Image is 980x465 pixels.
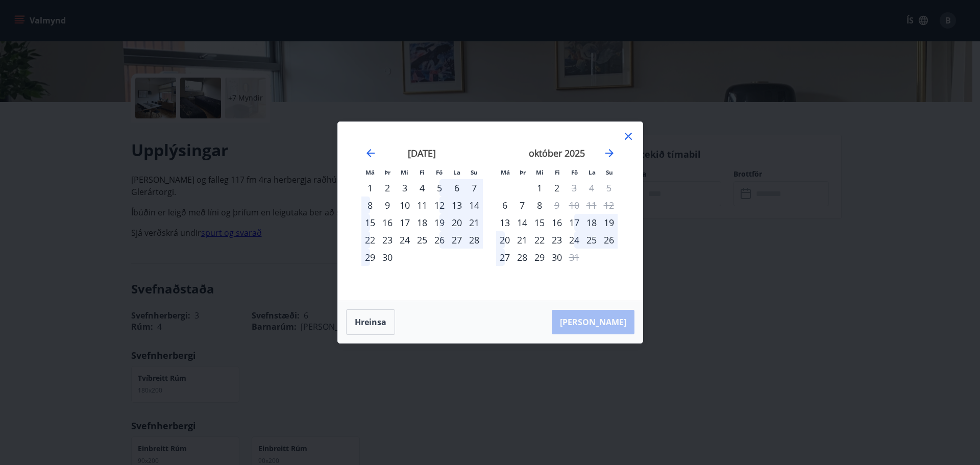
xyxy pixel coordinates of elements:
div: 13 [448,197,465,214]
div: Move backward to switch to the previous month. [364,147,377,159]
div: 6 [448,179,465,197]
td: Choose laugardagur, 13. september 2025 as your check-in date. It’s available. [448,197,465,214]
div: Aðeins útritun í boði [548,197,566,214]
td: Choose föstudagur, 5. september 2025 as your check-in date. It’s available. [431,179,448,197]
td: Choose föstudagur, 26. september 2025 as your check-in date. It’s available. [431,231,448,249]
td: Choose fimmtudagur, 2. október 2025 as your check-in date. It’s available. [548,179,566,197]
strong: október 2025 [529,147,585,159]
div: 9 [379,197,396,214]
td: Choose föstudagur, 19. september 2025 as your check-in date. It’s available. [431,214,448,231]
small: Má [501,168,510,176]
small: Mi [536,168,544,176]
small: Fi [420,168,425,176]
div: 17 [396,214,413,231]
div: Move forward to switch to the next month. [603,147,616,159]
td: Choose fimmtudagur, 25. september 2025 as your check-in date. It’s available. [413,231,431,249]
td: Choose þriðjudagur, 30. september 2025 as your check-in date. It’s available. [379,249,396,266]
div: 12 [431,197,448,214]
small: Fö [571,168,578,176]
td: Choose fimmtudagur, 4. september 2025 as your check-in date. It’s available. [413,179,431,197]
div: 14 [513,214,531,231]
div: 2 [379,179,396,197]
small: Su [471,168,478,176]
div: 22 [531,231,548,249]
div: 11 [413,197,431,214]
td: Choose sunnudagur, 7. september 2025 as your check-in date. It’s available. [465,179,483,197]
div: 19 [600,214,618,231]
td: Not available. föstudagur, 3. október 2025 [566,179,583,197]
div: 27 [496,249,513,266]
div: 24 [396,231,413,249]
div: 7 [465,179,483,197]
small: Má [365,168,375,176]
div: 1 [531,179,548,197]
small: Þr [384,168,390,176]
td: Choose miðvikudagur, 29. október 2025 as your check-in date. It’s available. [531,249,548,266]
td: Choose miðvikudagur, 24. september 2025 as your check-in date. It’s available. [396,231,413,249]
small: La [589,168,596,176]
td: Choose sunnudagur, 19. október 2025 as your check-in date. It’s available. [600,214,618,231]
button: Hreinsa [346,309,395,335]
div: 29 [361,249,379,266]
div: 18 [583,214,600,231]
small: Mi [401,168,408,176]
div: 18 [413,214,431,231]
div: 24 [566,231,583,249]
td: Choose sunnudagur, 14. september 2025 as your check-in date. It’s available. [465,197,483,214]
strong: [DATE] [408,147,436,159]
div: Aðeins innritun í boði [496,214,513,231]
td: Choose mánudagur, 20. október 2025 as your check-in date. It’s available. [496,231,513,249]
div: 15 [361,214,379,231]
td: Choose mánudagur, 27. október 2025 as your check-in date. It’s available. [496,249,513,266]
td: Choose miðvikudagur, 15. október 2025 as your check-in date. It’s available. [531,214,548,231]
td: Choose þriðjudagur, 16. september 2025 as your check-in date. It’s available. [379,214,396,231]
td: Choose laugardagur, 27. september 2025 as your check-in date. It’s available. [448,231,465,249]
td: Choose þriðjudagur, 21. október 2025 as your check-in date. It’s available. [513,231,531,249]
td: Choose fimmtudagur, 16. október 2025 as your check-in date. It’s available. [548,214,566,231]
td: Choose fimmtudagur, 18. september 2025 as your check-in date. It’s available. [413,214,431,231]
div: 4 [413,179,431,197]
div: 8 [531,197,548,214]
small: Fö [436,168,443,176]
td: Choose miðvikudagur, 1. október 2025 as your check-in date. It’s available. [531,179,548,197]
td: Choose laugardagur, 25. október 2025 as your check-in date. It’s available. [583,231,600,249]
div: 16 [379,214,396,231]
div: 14 [465,197,483,214]
div: 10 [396,197,413,214]
td: Choose sunnudagur, 28. september 2025 as your check-in date. It’s available. [465,231,483,249]
div: 26 [431,231,448,249]
td: Choose laugardagur, 6. september 2025 as your check-in date. It’s available. [448,179,465,197]
td: Not available. föstudagur, 10. október 2025 [566,197,583,214]
td: Choose þriðjudagur, 7. október 2025 as your check-in date. It’s available. [513,197,531,214]
td: Choose sunnudagur, 21. september 2025 as your check-in date. It’s available. [465,214,483,231]
div: 22 [361,231,379,249]
div: 2 [548,179,566,197]
td: Choose föstudagur, 17. október 2025 as your check-in date. It’s available. [566,214,583,231]
small: Fi [555,168,560,176]
div: 19 [431,214,448,231]
td: Choose þriðjudagur, 23. september 2025 as your check-in date. It’s available. [379,231,396,249]
div: 25 [583,231,600,249]
div: 21 [513,231,531,249]
div: 7 [513,197,531,214]
td: Choose miðvikudagur, 10. september 2025 as your check-in date. It’s available. [396,197,413,214]
td: Choose laugardagur, 18. október 2025 as your check-in date. It’s available. [583,214,600,231]
div: 30 [379,249,396,266]
div: 23 [548,231,566,249]
td: Choose fimmtudagur, 11. september 2025 as your check-in date. It’s available. [413,197,431,214]
small: La [453,168,460,176]
td: Choose miðvikudagur, 3. september 2025 as your check-in date. It’s available. [396,179,413,197]
td: Choose mánudagur, 22. september 2025 as your check-in date. It’s available. [361,231,379,249]
div: 25 [413,231,431,249]
div: 8 [361,197,379,214]
div: Aðeins innritun í boði [361,179,379,197]
div: Aðeins útritun í boði [566,249,583,266]
td: Choose þriðjudagur, 28. október 2025 as your check-in date. It’s available. [513,249,531,266]
td: Choose mánudagur, 13. október 2025 as your check-in date. It’s available. [496,214,513,231]
div: 29 [531,249,548,266]
td: Not available. fimmtudagur, 9. október 2025 [548,197,566,214]
td: Not available. sunnudagur, 5. október 2025 [600,179,618,197]
td: Choose fimmtudagur, 30. október 2025 as your check-in date. It’s available. [548,249,566,266]
div: 20 [496,231,513,249]
div: 5 [431,179,448,197]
